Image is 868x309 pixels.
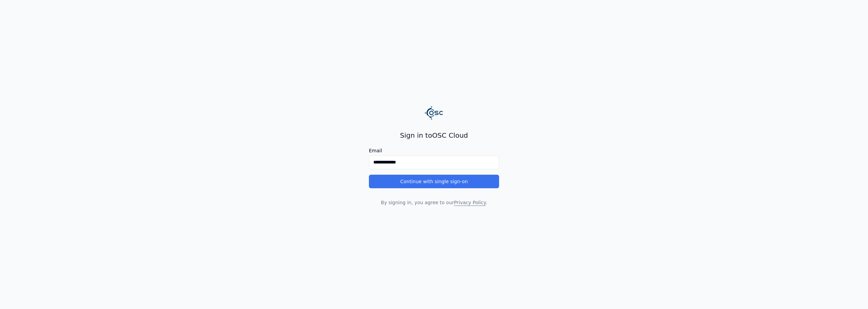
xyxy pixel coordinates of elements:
[369,199,499,206] p: By signing in, you agree to our .
[425,103,443,122] img: Logo
[454,200,486,205] a: Privacy Policy
[369,175,499,188] button: Continue with single sign-on
[369,131,499,140] h2: Sign in to OSC Cloud
[369,148,499,153] label: Email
